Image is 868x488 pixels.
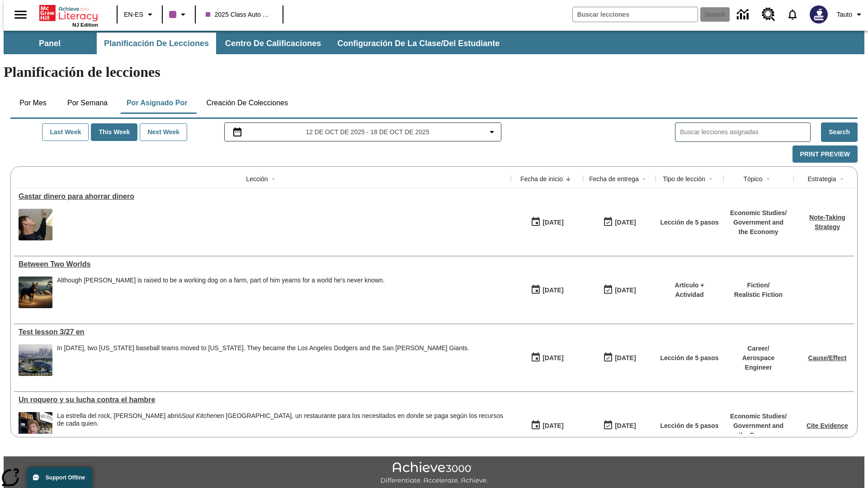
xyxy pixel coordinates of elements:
[600,214,639,231] button: 10/16/25: Último día en que podrá accederse la lección
[781,3,804,26] a: Notificaciones
[520,174,563,183] div: Fecha de inicio
[97,33,216,54] button: Planificación de lecciones
[19,328,506,336] a: Test lesson 3/27 en, Lessons
[228,127,498,137] button: Seleccione el intervalo de fechas opción del menú
[337,38,500,49] span: Configuración de la clase/del estudiante
[57,344,469,352] div: In [DATE], two [US_STATE] baseball teams moved to [US_STATE]. They became the Los Angeles Dodgers...
[57,412,506,444] div: La estrella del rock, Jon Bon Jovi abrió Soul Kitchen en Nueva Jersey, un restaurante para los ne...
[600,417,639,434] button: 10/14/25: Último día en que podrá accederse la lección
[836,174,847,184] button: Sort
[528,349,566,366] button: 10/13/25: Primer día en que estuvo disponible la lección
[680,126,810,139] input: Buscar lecciones asignadas
[663,174,705,183] div: Tipo de lección
[19,396,506,404] a: Un roquero y su lucha contra el hambre, Lessons
[10,92,56,114] button: Por mes
[57,412,506,427] div: La estrella del rock, [PERSON_NAME] abrió en [GEOGRAPHIC_DATA], un restaurante para los necesitad...
[181,412,217,419] i: Soul Kitchen
[120,6,159,23] button: Language: EN-ES, Selecciona un idioma
[91,123,137,141] button: This Week
[199,92,295,114] button: Creación de colecciones
[528,417,566,434] button: 10/13/25: Primer día en que estuvo disponible la lección
[660,281,719,300] p: Artículo + Actividad
[19,344,52,376] img: Dodgers stadium.
[19,209,52,240] img: A man adjusting a device on a ceiling. The American Recovery and Reinvestment Act of 2009 provide...
[57,277,385,284] div: Although [PERSON_NAME] is raised to be a working dog on a farm, part of him yearns for a world he...
[728,208,789,218] p: Economic Studies /
[728,353,789,372] p: Aerospace Engineer
[528,214,566,231] button: 10/15/25: Primer día en que estuvo disponible la lección
[807,422,848,429] a: Cite Evidence
[124,10,143,19] span: EN-ES
[589,174,639,183] div: Fecha de entrega
[743,174,762,183] div: Tópico
[600,349,639,366] button: 10/13/25: Último día en que podrá accederse la lección
[734,281,783,290] p: Fiction /
[807,174,836,183] div: Estrategia
[306,127,429,137] span: 12 de oct de 2025 - 18 de oct de 2025
[4,33,508,54] div: Subbarra de navegación
[39,38,61,49] span: Panel
[528,282,566,299] button: 10/13/25: Primer día en que estuvo disponible la lección
[60,92,115,114] button: Por semana
[5,33,95,54] button: Panel
[810,5,828,23] img: Avatar
[72,22,98,28] span: NJ Edition
[19,396,506,404] div: Un roquero y su lucha contra el hambre
[140,123,187,141] button: Next Week
[39,3,98,28] div: Portada
[756,2,781,27] a: Centro de recursos, Se abrirá en una pestaña nueva.
[705,174,716,184] button: Sort
[660,218,718,227] p: Lección de 5 pasos
[731,2,756,27] a: Centro de información
[19,412,52,444] img: A man in a restaurant with jars and dishes in the background and a sign that says Soul Kitchen. R...
[573,7,698,22] input: search field
[793,145,858,163] button: Print Preview
[542,352,563,364] div: [DATE]
[246,174,268,183] div: Lección
[728,344,789,353] p: Career /
[46,474,85,481] span: Support Offline
[42,123,89,141] button: Last Week
[639,174,650,184] button: Sort
[821,122,858,142] button: Search
[600,282,639,299] button: 10/13/25: Último día en que podrá accederse la lección
[57,277,385,308] div: Although Chip is raised to be a working dog on a farm, part of him yearns for a world he's never ...
[804,3,833,26] button: Escoja un nuevo avatar
[104,38,209,49] span: Planificación de lecciones
[225,38,321,49] span: Centro de calificaciones
[542,217,563,228] div: [DATE]
[728,421,789,440] p: Government and the Economy
[486,127,497,137] svg: Collapse Date Range Filter
[19,192,506,201] div: Gastar dinero para ahorrar dinero
[19,260,506,268] div: Between Two Worlds
[27,467,92,488] button: Support Offline
[728,412,789,421] p: Economic Studies /
[380,462,488,485] img: Achieve3000 Differentiate Accelerate Achieve
[615,352,636,364] div: [DATE]
[330,33,507,54] button: Configuración de la clase/del estudiante
[57,344,469,376] div: In 1958, two New York baseball teams moved to California. They became the Los Angeles Dodgers and...
[4,64,864,80] h1: Planificación de lecciones
[660,421,718,431] p: Lección de 5 pasos
[542,420,563,432] div: [DATE]
[542,285,563,296] div: [DATE]
[19,277,52,308] img: A dog with dark fur and light tan markings looks off into the distance while sheep graze in the b...
[615,420,636,432] div: [DATE]
[19,328,506,336] div: Test lesson 3/27 en
[660,353,718,363] p: Lección de 5 pasos
[808,354,847,361] a: Cause/Effect
[7,1,34,28] button: Abrir el menú lateral
[19,192,506,201] a: Gastar dinero para ahorrar dinero, Lessons
[563,174,574,184] button: Sort
[4,31,864,54] div: Subbarra de navegación
[165,6,192,23] button: El color de la clase es morado/púrpura. Cambiar el color de la clase.
[39,4,98,22] a: Portada
[734,290,783,300] p: Realistic Fiction
[833,6,868,23] button: Perfil/Configuración
[615,285,636,296] div: [DATE]
[837,10,852,19] span: Tauto
[19,260,506,268] a: Between Two Worlds, Lessons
